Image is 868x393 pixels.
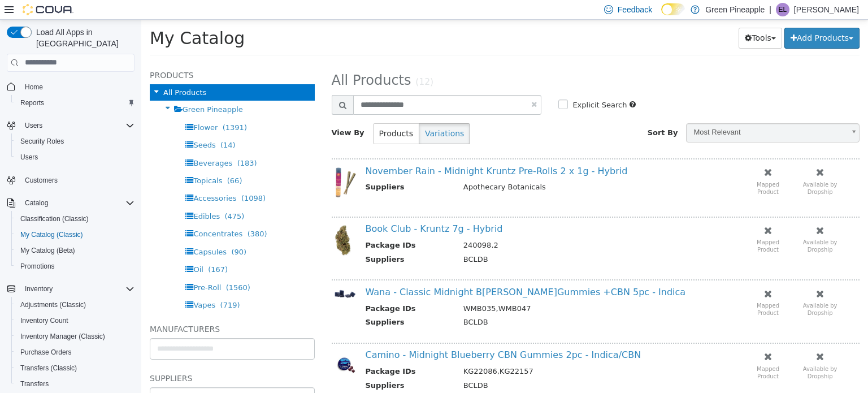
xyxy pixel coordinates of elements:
small: Mapped Product [615,283,638,296]
a: Adjustments (Classic) [16,298,90,312]
button: Home [2,79,139,95]
a: Inventory Count [16,314,73,327]
h5: Manufacturers [8,303,173,316]
td: KG22086,KG22157 [314,346,582,360]
button: Users [11,149,139,165]
a: Users [16,150,42,164]
span: Security Roles [16,135,134,148]
span: (14) [79,121,94,129]
span: My Catalog (Beta) [16,244,134,257]
a: Reports [16,96,49,110]
span: Accessories [52,174,95,183]
button: Catalog [2,195,139,211]
img: 150 [190,204,216,237]
button: Inventory Manager (Classic) [11,329,139,344]
span: Sort By [506,109,537,117]
span: Catalog [20,196,134,210]
span: Most Relevant [545,104,703,122]
span: Adjustments (Classic) [16,298,134,312]
span: Inventory Count [16,314,134,327]
span: Load All Apps in [GEOGRAPHIC_DATA] [32,27,134,49]
span: My Catalog (Classic) [16,228,134,241]
td: 240098.2 [314,220,582,234]
span: Reports [16,96,134,110]
button: Catalog [20,196,53,210]
button: Classification (Classic) [11,211,139,227]
span: Promotions [16,260,134,273]
span: Home [20,80,134,94]
button: Security Roles [11,133,139,149]
a: Purchase Orders [16,346,76,359]
button: Inventory [20,282,57,296]
span: All Products [22,68,65,77]
img: 150 [190,331,216,356]
small: Mapped Product [615,346,638,360]
button: Products [232,103,278,124]
th: Suppliers [224,297,314,311]
span: Seeds [52,121,74,129]
a: November Rain - Midnight Kruntz Pre-Rolls 2 x 1g - Hybrid [224,146,487,157]
span: Classification (Classic) [20,214,89,223]
a: Most Relevant [545,103,718,123]
span: EL [779,3,787,16]
img: 150 [190,146,216,179]
span: Catalog [25,198,48,208]
span: Flower [52,103,76,112]
span: Customers [25,176,58,185]
p: Green Pineapple [705,3,765,16]
span: (1098) [100,174,124,183]
span: My Catalog (Beta) [20,246,75,255]
span: Pre-Roll [52,264,80,272]
span: View By [190,109,223,117]
span: My Catalog (Classic) [20,230,83,239]
button: Transfers (Classic) [11,360,139,376]
span: Transfers [20,379,49,388]
a: My Catalog (Classic) [16,228,88,241]
span: Users [20,119,134,132]
button: Adjustments (Classic) [11,297,139,313]
img: 150 [190,267,216,280]
span: Topicals [52,157,81,165]
span: (90) [90,228,105,236]
a: Transfers [16,377,53,391]
button: Add Products [643,8,718,29]
small: Available by Dropship [662,346,696,360]
span: Users [16,150,134,164]
span: Vapes [52,281,74,290]
span: (183) [96,139,116,148]
span: Oil [52,245,62,254]
input: Dark Mode [661,3,685,15]
span: Promotions [20,262,55,271]
button: Transfers [11,376,139,392]
button: Inventory [2,281,139,297]
a: Transfers (Classic) [16,361,81,375]
span: Adjustments (Classic) [20,300,86,309]
th: Suppliers [224,360,314,374]
a: Wana - Classic Midnight B[PERSON_NAME]Gummies +CBN 5pc - Indica [224,267,545,278]
small: Available by Dropship [662,219,696,233]
span: Security Roles [20,137,64,146]
small: (12) [274,57,292,67]
button: My Catalog (Classic) [11,227,139,243]
span: (1391) [81,103,106,112]
p: | [769,3,771,16]
a: Book Club - Kruntz 7g - Hybrid [224,204,362,214]
span: Transfers (Classic) [16,361,134,375]
a: Promotions [16,260,59,273]
span: Users [25,121,42,130]
button: Purchase Orders [11,344,139,360]
button: Tools [597,8,641,29]
button: Reports [11,95,139,111]
button: Users [2,118,139,133]
a: Customers [20,174,62,187]
button: My Catalog (Beta) [11,243,139,258]
span: Concentrates [52,210,101,218]
small: Mapped Product [615,219,638,233]
span: Home [25,83,43,92]
button: Variations [277,103,329,124]
span: (1560) [85,264,109,272]
span: All Products [190,53,270,68]
button: Users [20,119,47,132]
span: Feedback [618,4,652,15]
span: (66) [86,157,101,165]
